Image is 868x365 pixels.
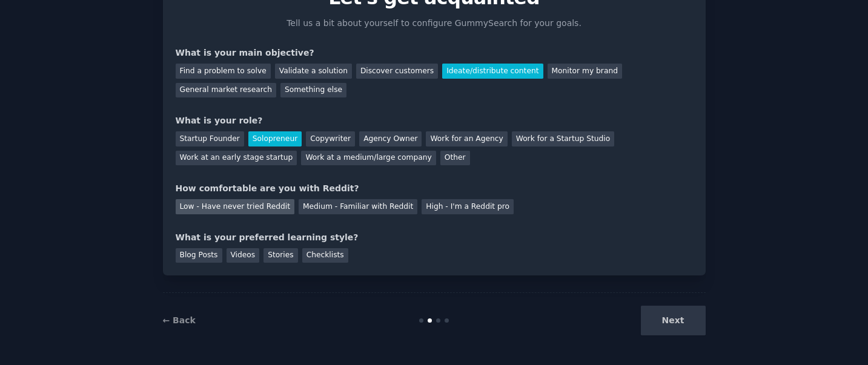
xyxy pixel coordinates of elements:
div: Ideate/distribute content [442,64,543,79]
div: Other [440,151,470,166]
div: Medium - Familiar with Reddit [299,199,417,214]
div: High - I'm a Reddit pro [422,199,514,214]
div: Work at a medium/large company [301,151,436,166]
div: Find a problem to solve [176,64,271,79]
div: How comfortable are you with Reddit? [176,182,693,195]
div: Discover customers [356,64,438,79]
div: What is your preferred learning style? [176,231,693,244]
a: ← Back [163,315,196,325]
div: Work for an Agency [426,131,507,146]
div: Videos [227,248,260,263]
p: Tell us a bit about yourself to configure GummySearch for your goals. [282,17,587,30]
div: Low - Have never tried Reddit [176,199,294,214]
div: What is your role? [176,114,693,127]
div: Startup Founder [176,131,244,146]
div: Work at an early stage startup [176,151,297,166]
div: Checklists [302,248,348,263]
div: Agency Owner [359,131,422,146]
div: Copywriter [306,131,355,146]
div: Validate a solution [275,64,352,79]
div: Monitor my brand [548,64,622,79]
div: General market research [176,83,277,98]
div: What is your main objective? [176,47,693,59]
div: Solopreneur [248,131,302,146]
div: Blog Posts [176,248,222,263]
div: Work for a Startup Studio [512,131,614,146]
div: Stories [263,248,297,263]
div: Something else [280,83,346,98]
